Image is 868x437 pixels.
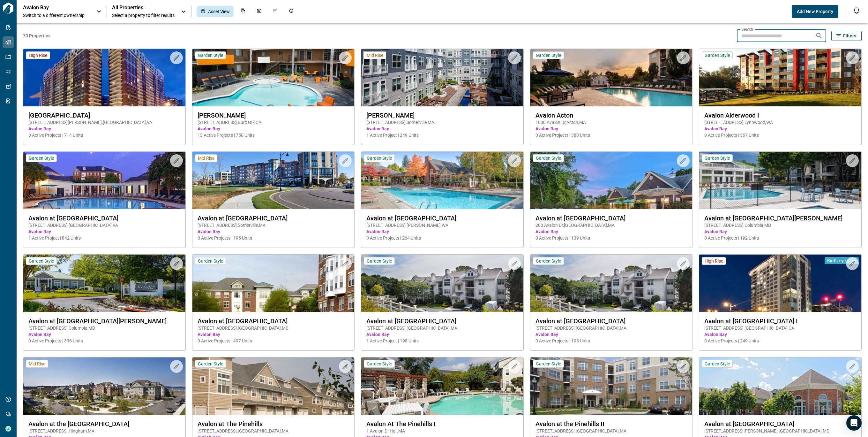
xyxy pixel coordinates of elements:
[831,31,862,41] button: Filters
[192,255,355,312] img: property-asset
[361,49,523,106] img: property-asset
[112,12,175,19] span: Select a property to filter results
[198,222,349,228] span: [STREET_ADDRESS] , Somerville , MA
[366,132,518,138] span: 1 Active Project | 249 Units
[535,222,687,228] span: 200 Avalon Dr , [GEOGRAPHIC_DATA] , MA
[704,317,856,325] span: Avalon at [GEOGRAPHIC_DATA] I
[535,228,687,235] span: Avalon Bay
[28,132,180,138] span: 0 Active Projects | 714 Units
[361,255,523,312] img: property-asset
[198,338,349,344] span: 0 Active Projects | 497 Units
[704,119,856,126] span: [STREET_ADDRESS] , Lynnwood , WA
[29,258,54,264] span: Garden Style
[366,214,518,222] span: Avalon at [GEOGRAPHIC_DATA]
[535,119,687,126] span: 1000 Avalon Dr , Acton , MA
[366,228,518,235] span: Avalon Bay
[705,52,730,58] span: Garden Style
[704,331,856,338] span: Avalon Bay
[208,8,230,15] span: Asset View
[366,119,518,126] span: [STREET_ADDRESS] , Somerville , MA
[269,6,281,17] div: Issues & Info
[197,6,234,17] div: Asset View
[699,357,861,415] img: property-asset
[366,126,518,132] span: Avalon Bay
[192,152,355,209] img: property-asset
[198,258,223,264] span: Garden Style
[699,255,861,312] img: property-asset
[704,228,856,235] span: Avalon Bay
[198,325,349,331] span: [STREET_ADDRESS] , [GEOGRAPHIC_DATA] , MD
[536,52,561,58] span: Garden Style
[23,357,185,415] img: property-asset
[28,222,180,228] span: [STREET_ADDRESS] , [GEOGRAPHIC_DATA] , VA
[366,331,518,338] span: Avalon Bay
[366,111,518,119] span: [PERSON_NAME]
[198,331,349,338] span: Avalon Bay
[535,325,687,331] span: [STREET_ADDRESS] , [GEOGRAPHIC_DATA] , MA
[198,235,349,241] span: 0 Active Projects | 195 Units
[535,317,687,325] span: Avalon at [GEOGRAPHIC_DATA]
[704,222,856,228] span: [STREET_ADDRESS] , Columbia , MD
[23,4,80,11] p: Avalon Bay
[23,152,185,209] img: property-asset
[198,214,349,222] span: Avalon at [GEOGRAPHIC_DATA]
[699,49,861,106] img: property-asset
[530,152,692,209] img: property-asset
[704,325,856,331] span: [STREET_ADDRESS] , [GEOGRAPHIC_DATA] , CA
[705,155,730,161] span: Garden Style
[28,214,180,222] span: Avalon at [GEOGRAPHIC_DATA]
[366,325,518,331] span: [STREET_ADDRESS] , [GEOGRAPHIC_DATA] , MA
[535,420,687,428] span: Avalon at the Pinehills II
[792,5,838,18] button: Add New Property
[366,317,518,325] span: Avalon at [GEOGRAPHIC_DATA]
[253,6,266,17] div: Photos
[285,6,297,17] div: Job History
[28,111,180,119] span: [GEOGRAPHIC_DATA]
[198,132,349,138] span: 13 Active Projects | 750 Units
[741,27,753,32] label: Search
[704,132,856,138] span: 0 Active Projects | 367 Units
[535,126,687,132] span: Avalon Bay
[28,428,180,434] span: [STREET_ADDRESS] , Hingham , MA
[704,214,856,222] span: Avalon at [GEOGRAPHIC_DATA][PERSON_NAME]
[28,325,180,331] span: [STREET_ADDRESS] , Columbia , MD
[530,49,692,106] img: property-asset
[28,317,180,325] span: Avalon at [GEOGRAPHIC_DATA][PERSON_NAME]
[192,357,355,415] img: property-asset
[29,361,45,367] span: Mid Rise
[192,49,355,106] img: property-asset
[367,361,392,367] span: Garden Style
[535,214,687,222] span: Avalon at [GEOGRAPHIC_DATA]
[843,33,856,39] span: Filters
[198,111,349,119] span: [PERSON_NAME]
[28,228,180,235] span: Avalon Bay
[28,119,180,126] span: [STREET_ADDRESS][PERSON_NAME] , [GEOGRAPHIC_DATA] , VA
[366,420,518,428] span: Avalon At The Pinehills I
[198,119,349,126] span: [STREET_ADDRESS] , Burbank , CA
[361,152,523,209] img: property-asset
[361,357,523,415] img: property-asset
[699,152,861,209] img: property-asset
[198,361,223,367] span: Garden Style
[366,428,518,434] span: 1 Avalon Dr , Hull , MA
[535,111,687,119] span: Avalon Acton
[28,420,180,428] span: Avalon at the [GEOGRAPHIC_DATA]
[535,132,687,138] span: 0 Active Projects | 380 Units
[198,317,349,325] span: Avalon at [GEOGRAPHIC_DATA]
[367,258,392,264] span: Garden Style
[366,338,518,344] span: 1 Active Project | 198 Units
[705,361,730,367] span: Garden Style
[827,258,856,264] span: Bird's-eye View
[23,255,185,312] img: property-asset
[536,155,561,161] span: Garden Style
[704,428,856,434] span: [STREET_ADDRESS][PERSON_NAME] , [GEOGRAPHIC_DATA] , MD
[28,331,180,338] span: Avalon Bay
[28,126,180,132] span: Avalon Bay
[535,235,687,241] span: 0 Active Projects | 139 Units
[23,49,185,106] img: property-asset
[536,361,561,367] span: Garden Style
[797,8,833,15] span: Add New Property
[366,235,518,241] span: 0 Active Projects | 264 Units
[198,155,214,161] span: Mid Rise
[535,428,687,434] span: [STREET_ADDRESS] , [GEOGRAPHIC_DATA] , MA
